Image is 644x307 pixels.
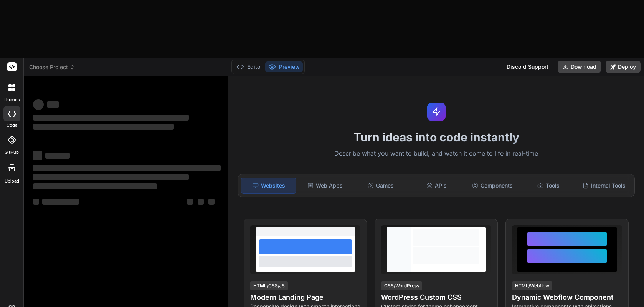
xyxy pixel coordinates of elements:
button: Editor [233,61,265,72]
div: Internal Tools [577,178,631,194]
span: ‌ [208,199,215,205]
div: Tools [521,178,576,194]
span: ‌ [33,124,174,130]
div: Discord Support [502,61,553,73]
h4: Modern Landing Page [250,292,360,303]
span: ‌ [187,199,193,205]
button: Deploy [606,61,641,73]
button: Download [558,61,601,73]
span: Choose Project [29,63,75,71]
div: CSS/WordPress [381,281,422,290]
h4: Dynamic Webflow Component [512,292,622,303]
label: Upload [5,178,19,184]
div: Websites [241,178,296,194]
span: ‌ [33,174,189,180]
h1: Turn ideas into code instantly [233,130,639,144]
div: Games [353,178,408,194]
div: Web Apps [298,178,352,194]
label: GitHub [5,149,19,156]
span: ‌ [33,199,39,205]
button: Preview [265,61,303,72]
label: threads [3,96,20,103]
span: ‌ [198,199,204,205]
span: ‌ [45,153,70,159]
div: HTML/Webflow [512,281,552,290]
label: code [7,122,17,129]
p: Describe what you want to build, and watch it come to life in real-time [233,149,639,159]
div: HTML/CSS/JS [250,281,288,290]
span: ‌ [33,115,189,121]
span: ‌ [33,165,221,171]
span: ‌ [33,183,157,189]
span: ‌ [33,151,42,160]
span: ‌ [33,99,44,110]
div: APIs [410,178,464,194]
span: ‌ [42,199,79,205]
div: Components [465,178,520,194]
span: ‌ [47,101,59,108]
h4: WordPress Custom CSS [381,292,491,303]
